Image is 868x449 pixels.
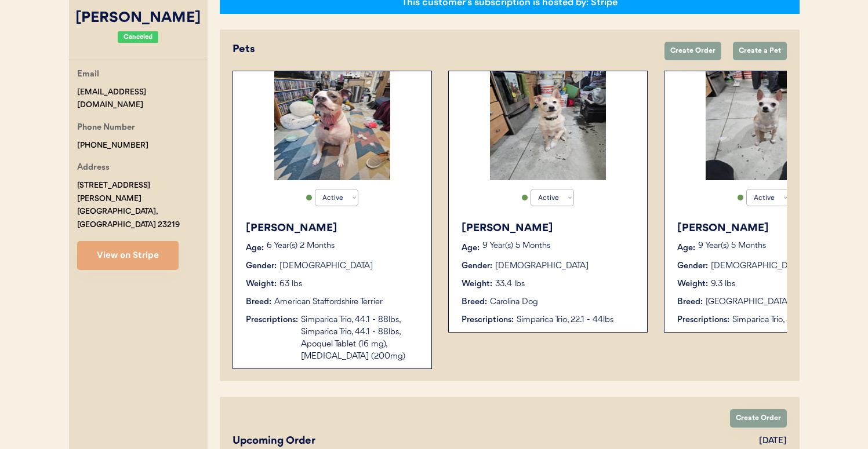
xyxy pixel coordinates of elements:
div: American Staffordshire Terrier [274,296,383,308]
button: Create Order [664,42,721,60]
div: Carolina Dog [490,296,538,308]
div: Gender: [462,260,492,272]
img: 17454458852412041876171383739385.jpg [490,71,606,180]
div: [PHONE_NUMBER] [77,139,148,152]
div: [DEMOGRAPHIC_DATA] [279,260,373,272]
div: [STREET_ADDRESS][PERSON_NAME] [GEOGRAPHIC_DATA], [GEOGRAPHIC_DATA] 23219 [77,179,208,232]
div: Phone Number [77,121,135,136]
img: 17454453854181421738836510047956.jpg [274,71,390,180]
div: Simparica Trio, 5.6 - 11lbs [732,314,851,326]
div: Address [77,161,110,176]
div: Upcoming Order [233,433,315,449]
div: 33.4 lbs [495,278,525,290]
div: Prescriptions: [246,314,298,326]
div: Breed: [462,296,487,308]
p: 9 Year(s) 5 Months [698,242,851,250]
div: Prescriptions: [677,314,729,326]
div: Gender: [246,260,277,272]
div: 63 lbs [279,278,302,290]
p: 9 Year(s) 5 Months [482,242,635,250]
div: Age: [246,242,264,254]
img: 17454466577292094121436485131550.jpg [706,71,822,180]
div: Breed: [246,296,271,308]
button: Create Order [730,409,787,428]
div: [DEMOGRAPHIC_DATA] [711,260,804,272]
div: 9.3 lbs [711,278,735,290]
div: Simparica Trio, 44.1 - 88lbs, Simparica Trio, 44.1 - 88lbs, Apoquel Tablet (16 mg), [MEDICAL_DATA... [301,314,420,363]
div: Email [77,68,99,82]
div: Weight: [677,278,708,290]
div: [PERSON_NAME] [677,221,851,236]
div: Age: [462,242,480,254]
div: [DEMOGRAPHIC_DATA] [495,260,589,272]
div: [PERSON_NAME] [462,221,635,236]
div: [GEOGRAPHIC_DATA] [706,296,790,308]
div: Gender: [677,260,708,272]
div: Age: [677,242,695,254]
div: Prescriptions: [462,314,514,326]
div: [EMAIL_ADDRESS][DOMAIN_NAME] [77,86,208,112]
div: Weight: [462,278,492,290]
button: View on Stripe [77,241,179,270]
div: Breed: [677,296,703,308]
p: 6 Year(s) 2 Months [267,242,420,250]
button: Create a Pet [733,42,787,60]
div: Simparica Trio, 22.1 - 44lbs [517,314,635,326]
div: [DATE] [759,435,787,447]
div: Weight: [246,278,277,290]
div: Pets [233,42,653,57]
div: [PERSON_NAME] [69,8,208,30]
div: [PERSON_NAME] [246,221,420,236]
